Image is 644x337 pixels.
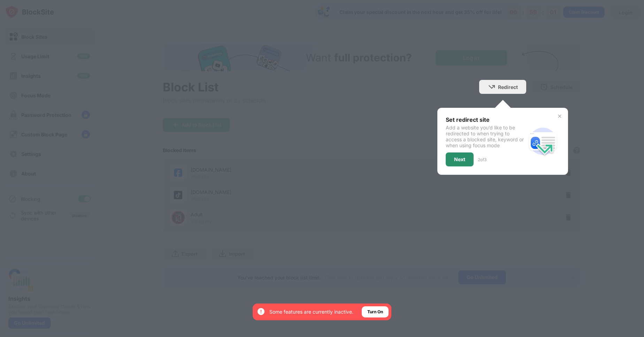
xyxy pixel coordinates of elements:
img: redirect.svg [526,125,560,158]
div: Set redirect site [446,116,526,123]
div: Next [454,157,465,162]
div: Redirect [498,84,518,90]
div: Some features are currently inactive. [269,308,353,315]
img: error-circle-white.svg [257,307,265,316]
div: 2 of 3 [478,157,486,162]
div: Turn On [367,308,383,315]
div: Add a website you’d like to be redirected to when trying to access a blocked site, keyword or whe... [446,125,526,148]
img: x-button.svg [557,113,562,119]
